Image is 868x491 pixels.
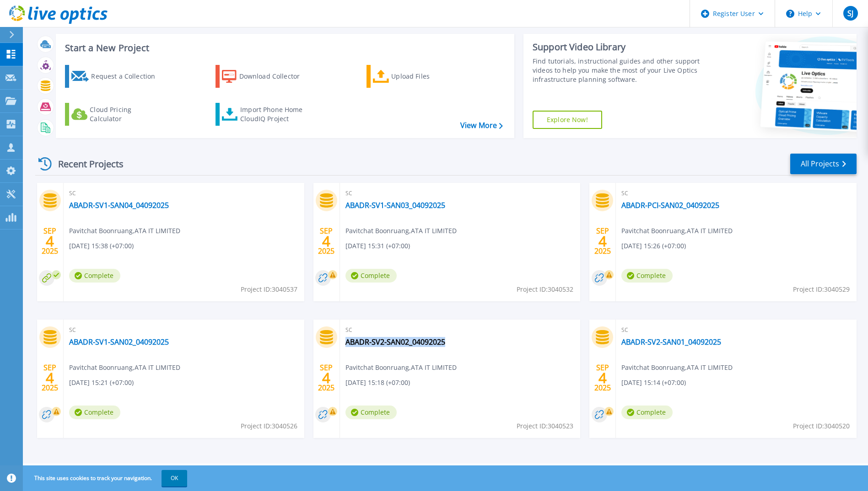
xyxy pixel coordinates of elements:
[41,224,59,258] div: SEP 2025
[345,337,445,347] a: ABADR-SV2-SAN02_04092025
[65,65,167,88] a: Request a Collection
[533,57,702,84] div: Find tutorials, instructional guides and other support videos to help you make the most of your L...
[69,337,169,347] a: ABADR-SV1-SAN02_04092025
[345,201,445,210] a: ABADR-SV1-SAN03_04092025
[35,153,136,175] div: Recent Projects
[241,421,297,431] span: Project ID: 3040526
[621,241,686,251] span: [DATE] 15:26 (+07:00)
[621,188,851,198] span: SC
[345,188,575,198] span: SC
[65,43,502,53] h3: Start a New Project
[345,378,410,388] span: [DATE] 15:18 (+07:00)
[41,361,59,395] div: SEP 2025
[91,67,164,85] div: Request a Collection
[69,201,169,210] a: ABADR-SV1-SAN04_04092025
[69,406,120,419] span: Complete
[345,226,457,236] span: Pavitchat Boonruang , ATA IT LIMITED
[621,406,673,419] span: Complete
[345,363,457,373] span: Pavitchat Boonruang , ATA IT LIMITED
[345,325,575,335] span: SC
[517,421,573,431] span: Project ID: 3040523
[239,67,313,85] div: Download Collector
[621,269,673,283] span: Complete
[367,65,469,88] a: Upload Files
[621,378,686,388] span: [DATE] 15:14 (+07:00)
[793,284,850,294] span: Project ID: 3040529
[621,226,733,236] span: Pavitchat Boonruang , ATA IT LIMITED
[69,188,299,198] span: SC
[322,237,330,245] span: 4
[621,337,721,347] a: ABADR-SV2-SAN01_04092025
[621,325,851,335] span: SC
[460,121,503,130] a: View More
[322,374,330,382] span: 4
[46,374,54,382] span: 4
[391,67,464,85] div: Upload Files
[594,361,611,395] div: SEP 2025
[241,284,297,294] span: Project ID: 3040537
[345,269,397,283] span: Complete
[69,325,299,335] span: SC
[69,378,134,388] span: [DATE] 15:21 (+07:00)
[533,111,602,129] a: Explore Now!
[69,226,180,236] span: Pavitchat Boonruang , ATA IT LIMITED
[162,470,187,486] button: OK
[790,154,857,174] a: All Projects
[345,241,410,251] span: [DATE] 15:31 (+07:00)
[533,41,702,53] div: Support Video Library
[621,363,733,373] span: Pavitchat Boonruang , ATA IT LIMITED
[345,406,397,419] span: Complete
[621,201,719,210] a: ABADR-PCI-SAN02_04092025
[598,237,607,245] span: 4
[69,241,134,251] span: [DATE] 15:38 (+07:00)
[517,284,573,294] span: Project ID: 3040532
[318,361,335,395] div: SEP 2025
[46,237,54,245] span: 4
[65,103,167,126] a: Cloud Pricing Calculator
[594,224,611,258] div: SEP 2025
[598,374,607,382] span: 4
[69,269,120,283] span: Complete
[216,65,318,88] a: Download Collector
[69,363,180,373] span: Pavitchat Boonruang , ATA IT LIMITED
[847,10,853,17] span: SJ
[318,224,335,258] div: SEP 2025
[90,105,163,123] div: Cloud Pricing Calculator
[240,105,312,123] div: Import Phone Home CloudIQ Project
[25,470,187,486] span: This site uses cookies to track your navigation.
[793,421,850,431] span: Project ID: 3040520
